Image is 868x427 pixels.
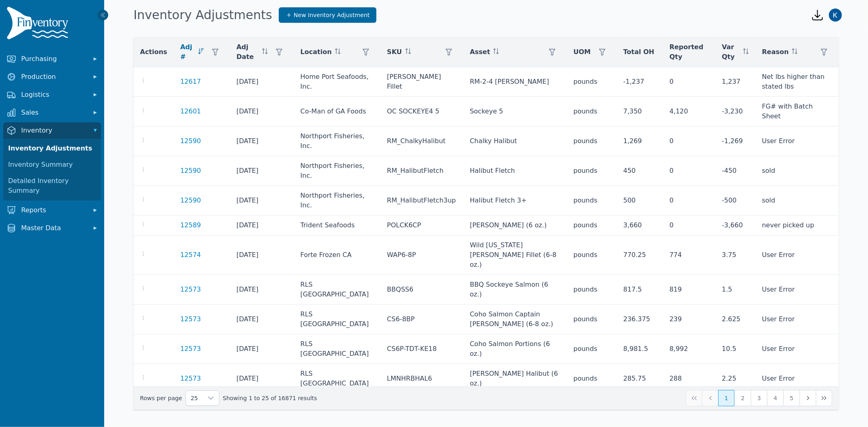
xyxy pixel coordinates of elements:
[617,186,663,216] td: 500
[464,156,567,186] td: Halibut Fletch
[617,305,663,334] td: 236.375
[180,196,201,205] a: 12590
[294,275,380,305] td: RLS [GEOGRAPHIC_DATA]
[230,305,294,334] td: [DATE]
[617,156,663,186] td: 450
[663,235,715,275] td: 774
[5,173,99,199] a: Detailed Inventory Summary
[718,390,735,406] button: Page 1
[380,334,464,364] td: CS6P-TDT-KE18
[294,235,380,275] td: Forte Frozen CA
[783,390,800,406] button: Page 5
[380,67,464,97] td: [PERSON_NAME] Fillet
[230,126,294,156] td: [DATE]
[755,126,839,156] td: User Error
[464,235,567,275] td: Wild [US_STATE] [PERSON_NAME] Fillet (6-8 oz.)
[567,235,617,275] td: pounds
[3,51,101,67] button: Purchasing
[380,97,464,126] td: OC SOCKEYE4 5
[294,67,380,97] td: Home Port Seafoods, Inc.
[180,42,195,62] span: Adj #
[800,390,816,406] button: Next Page
[567,305,617,334] td: pounds
[230,275,294,305] td: [DATE]
[294,126,380,156] td: Northport Fisheries, Inc.
[755,67,839,97] td: Net lbs higher than stated lbs
[21,126,86,135] span: Inventory
[186,391,203,405] span: Rows per page
[5,157,99,173] a: Inventory Summary
[663,364,715,394] td: 288
[735,390,751,406] button: Page 2
[617,97,663,126] td: 7,350
[470,47,490,57] span: Asset
[567,275,617,305] td: pounds
[755,97,839,126] td: FG# with Batch Sheet
[617,235,663,275] td: 770.25
[230,156,294,186] td: [DATE]
[663,97,715,126] td: 4,120
[755,364,839,394] td: User Error
[464,305,567,334] td: Coho Salmon Captain [PERSON_NAME] (6-8 oz.)
[180,107,201,116] a: 12601
[567,186,617,216] td: pounds
[715,97,756,126] td: - 3,230
[663,156,715,186] td: 0
[294,97,380,126] td: Co-Man of GA Foods
[755,216,839,235] td: never picked up
[715,186,756,216] td: - 500
[464,364,567,394] td: [PERSON_NAME] Halibut (6 oz.)
[180,166,201,176] a: 12590
[294,334,380,364] td: RLS [GEOGRAPHIC_DATA]
[663,67,715,97] td: 0
[464,126,567,156] td: Chalky Halibut
[617,364,663,394] td: 285.75
[715,305,756,334] td: 2.625
[180,344,201,354] a: 12573
[230,364,294,394] td: [DATE]
[21,223,86,233] span: Master Data
[762,47,789,57] span: Reason
[279,7,377,23] a: New Inventory Adjustment
[663,186,715,216] td: 0
[5,140,99,157] a: Inventory Adjustments
[715,156,756,186] td: - 450
[567,364,617,394] td: pounds
[294,364,380,394] td: RLS [GEOGRAPHIC_DATA]
[294,305,380,334] td: RLS [GEOGRAPHIC_DATA]
[715,235,756,275] td: 3.75
[464,67,567,97] td: RM-2-4 [PERSON_NAME]
[236,42,259,62] span: Adj Date
[464,97,567,126] td: Sockeye 5
[663,275,715,305] td: 819
[567,216,617,235] td: pounds
[3,220,101,236] button: Master Data
[21,205,86,215] span: Reports
[21,54,86,64] span: Purchasing
[715,126,756,156] td: - 1,269
[617,126,663,156] td: 1,269
[180,77,201,87] a: 12617
[755,305,839,334] td: User Error
[230,97,294,126] td: [DATE]
[380,216,464,235] td: POLCK6CP
[3,69,101,85] button: Production
[180,374,201,383] a: 12573
[7,7,72,43] img: Finventory
[294,186,380,216] td: Northport Fisheries, Inc.
[3,87,101,103] button: Logistics
[755,334,839,364] td: User Error
[180,136,201,146] a: 12590
[715,364,756,394] td: 2.25
[380,305,464,334] td: CS6-8BP
[829,9,842,22] img: Kathleen Gray
[230,334,294,364] td: [DATE]
[715,67,756,97] td: 1,237
[133,8,272,22] h1: Inventory Adjustments
[663,305,715,334] td: 239
[294,11,370,19] span: New Inventory Adjustment
[230,186,294,216] td: [DATE]
[751,390,767,406] button: Page 3
[21,108,86,118] span: Sales
[380,275,464,305] td: BBQSS6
